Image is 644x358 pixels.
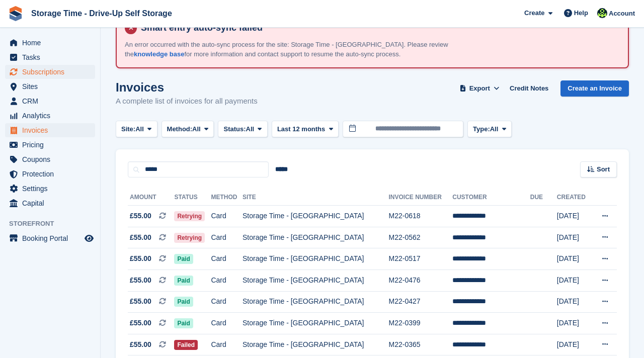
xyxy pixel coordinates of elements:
[389,227,453,248] td: M22-0562
[22,138,83,152] span: Pricing
[174,233,205,243] span: Retrying
[174,318,193,328] span: Paid
[389,270,453,291] td: M22-0476
[27,5,176,22] a: Storage Time - Drive-Up Self Storage
[557,270,592,291] td: [DATE]
[211,334,243,355] td: Card
[130,318,151,328] span: £55.00
[22,196,83,210] span: Capital
[162,121,214,137] button: Method: All
[211,190,243,206] th: Method
[211,248,243,270] td: Card
[389,334,453,355] td: M22-0365
[22,231,83,245] span: Booking Portal
[457,80,502,97] button: Export
[467,121,512,137] button: Type: All
[506,80,552,97] a: Credit Notes
[22,152,83,166] span: Coupons
[130,232,151,243] span: £55.00
[5,196,95,210] a: menu
[137,22,620,34] h4: Smart entry auto-sync failed
[452,190,530,206] th: Customer
[574,8,588,18] span: Help
[469,83,490,94] span: Export
[389,190,453,206] th: Invoice Number
[116,121,157,137] button: Site: All
[243,248,389,270] td: Storage Time - [GEOGRAPHIC_DATA]
[116,80,258,94] h1: Invoices
[174,211,205,221] span: Retrying
[389,206,453,227] td: M22-0618
[557,190,592,206] th: Created
[130,275,151,286] span: £55.00
[389,248,453,270] td: M22-0517
[218,121,267,137] button: Status: All
[243,190,389,206] th: Site
[5,50,95,64] a: menu
[211,270,243,291] td: Card
[243,227,389,248] td: Storage Time - [GEOGRAPHIC_DATA]
[243,291,389,313] td: Storage Time - [GEOGRAPHIC_DATA]
[5,109,95,123] a: menu
[557,313,592,334] td: [DATE]
[5,79,95,94] a: menu
[557,248,592,270] td: [DATE]
[211,227,243,248] td: Card
[557,206,592,227] td: [DATE]
[22,65,83,79] span: Subscriptions
[211,206,243,227] td: Card
[5,138,95,152] a: menu
[22,167,83,181] span: Protection
[83,232,95,244] a: Preview store
[5,36,95,50] a: menu
[524,8,544,18] span: Create
[609,9,635,19] span: Account
[243,270,389,291] td: Storage Time - [GEOGRAPHIC_DATA]
[272,121,339,137] button: Last 12 months
[130,253,151,264] span: £55.00
[211,291,243,313] td: Card
[5,65,95,79] a: menu
[121,124,135,134] span: Site:
[135,124,144,134] span: All
[192,124,201,134] span: All
[22,36,83,50] span: Home
[473,124,490,134] span: Type:
[277,124,325,134] span: Last 12 months
[5,167,95,181] a: menu
[130,339,151,350] span: £55.00
[130,296,151,307] span: £55.00
[22,109,83,123] span: Analytics
[22,50,83,64] span: Tasks
[130,211,151,221] span: £55.00
[243,206,389,227] td: Storage Time - [GEOGRAPHIC_DATA]
[167,124,193,134] span: Method:
[5,182,95,196] a: menu
[597,164,610,174] span: Sort
[5,94,95,108] a: menu
[243,334,389,355] td: Storage Time - [GEOGRAPHIC_DATA]
[22,79,83,94] span: Sites
[174,297,193,307] span: Paid
[134,50,184,58] a: knowledge base
[8,6,23,21] img: stora-icon-8386f47178a22dfd0bd8f6a31ec36ba5ce8667c1dd55bd0f319d3a0aa187defe.svg
[5,231,95,245] a: menu
[174,190,211,206] th: Status
[128,190,174,206] th: Amount
[125,40,477,59] p: An error occurred with the auto-sync process for the site: Storage Time - [GEOGRAPHIC_DATA]. Plea...
[22,94,83,108] span: CRM
[246,124,255,134] span: All
[597,8,607,18] img: Laaibah Sarwar
[5,152,95,166] a: menu
[223,124,246,134] span: Status:
[9,219,100,229] span: Storefront
[557,334,592,355] td: [DATE]
[389,291,453,313] td: M22-0427
[389,313,453,334] td: M22-0399
[530,190,557,206] th: Due
[174,340,198,350] span: Failed
[557,291,592,313] td: [DATE]
[22,123,83,137] span: Invoices
[116,96,258,107] p: A complete list of invoices for all payments
[22,182,83,196] span: Settings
